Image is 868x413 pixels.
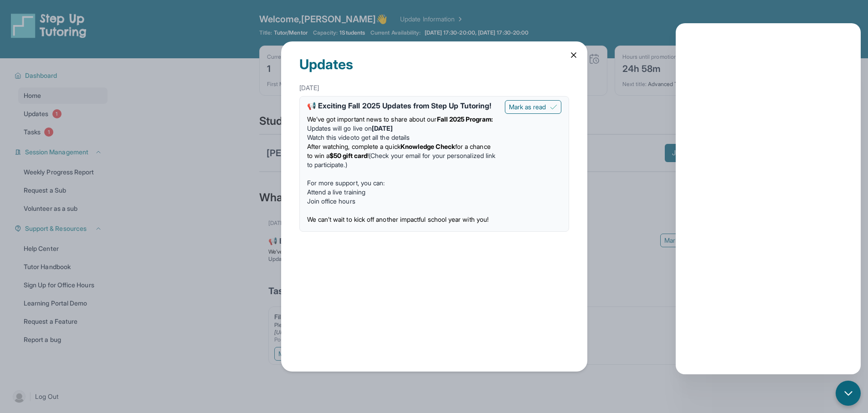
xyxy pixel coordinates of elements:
strong: $50 gift card [329,152,367,159]
div: [DATE] [299,80,569,96]
strong: Knowledge Check [401,143,455,150]
a: Attend a live training [307,188,366,196]
span: Mark as read [509,102,546,112]
span: for a chance to win a [307,143,491,159]
a: Watch this video [307,133,354,141]
a: Join office hours [307,197,355,205]
li: Updates will go live on [307,124,498,133]
div: 📢 Exciting Fall 2025 Updates from Step Up Tutoring! [307,100,498,111]
span: ! [367,152,369,159]
img: Mark as read [550,103,557,111]
span: After watching, complete a quick [307,143,401,150]
strong: [DATE] [372,124,393,132]
span: We can’t wait to kick off another impactful school year with you! [307,215,489,223]
strong: Fall 2025 Program: [437,115,493,123]
li: (Check your email for your personalized link to participate.) [307,142,498,169]
p: For more support, you can: [307,178,498,188]
span: We’ve got important news to share about our [307,115,437,123]
button: Mark as read [505,100,561,114]
button: chat-button [836,381,861,406]
iframe: Chatbot [676,23,861,374]
li: to get all the details [307,133,498,142]
div: Updates [299,41,569,80]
